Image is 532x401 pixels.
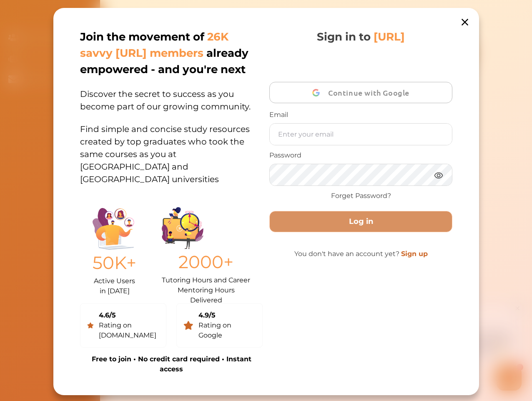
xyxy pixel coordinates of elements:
[80,113,263,185] p: Find simple and concise study resources created by top graduates who took the same courses as you...
[100,28,107,37] span: 👋
[80,303,166,348] a: 4.6/5Rating on [DOMAIN_NAME]
[94,14,103,22] div: Nini
[269,150,452,160] p: Password
[80,78,263,113] p: Discover the secret to success as you become part of our growing community.
[162,249,250,275] p: 2000+
[166,45,174,53] span: 🌟
[185,62,191,69] i: 1
[198,310,256,320] div: 4.9/5
[433,170,443,180] img: eye.3286bcf0.webp
[374,30,405,43] span: [URL]
[93,208,134,250] img: Illustration.25158f3c.png
[73,28,183,53] p: Hey there If you have any questions, I'm here to help! Just text back 'Hi' and choose from the fo...
[80,30,228,60] span: 26K savvy [URL] members
[269,110,452,120] p: Email
[93,276,136,296] p: Active Users in [DATE]
[328,83,414,102] span: Continue with Google
[80,29,261,78] p: Join the movement of already empowered - and you're next
[162,275,250,297] p: Tutoring Hours and Career Mentoring Hours Delivered
[269,249,452,259] p: You don't have an account yet?
[198,320,256,340] div: Rating on Google
[401,250,427,258] a: Sign up
[98,310,159,320] div: 4.6/5
[270,124,452,145] input: Enter your email
[331,191,391,201] a: Forget Password?
[93,250,136,276] p: 50K+
[317,29,405,45] p: Sign in to
[98,320,159,340] div: Rating on [DOMAIN_NAME]
[269,211,452,232] button: Log in
[73,8,89,24] img: Nini
[176,303,263,348] a: 4.9/5Rating on Google
[162,207,203,249] img: Group%201403.ccdcecb8.png
[80,354,263,374] p: Free to join • No credit card required • Instant access
[269,82,452,103] button: Continue with Google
